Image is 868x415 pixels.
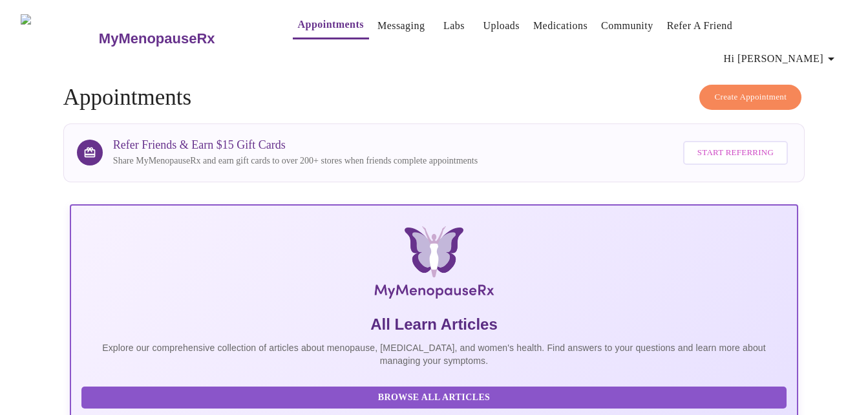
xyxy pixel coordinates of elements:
button: Refer a Friend [662,13,738,39]
span: Hi [PERSON_NAME] [724,50,839,68]
button: Start Referring [683,141,788,165]
button: Messaging [372,13,430,39]
h3: Refer Friends & Earn $15 Gift Cards [113,138,478,152]
h3: MyMenopauseRx [99,30,215,47]
a: Messaging [377,17,425,35]
a: Uploads [483,17,520,35]
span: Browse All Articles [94,390,774,406]
span: Create Appointment [714,90,787,105]
p: Explore our comprehensive collection of articles about menopause, [MEDICAL_DATA], and women's hea... [81,341,787,367]
h5: All Learn Articles [81,314,787,335]
button: Hi [PERSON_NAME] [719,46,844,72]
img: MyMenopauseRx Logo [191,226,677,304]
button: Uploads [478,13,525,39]
button: Appointments [293,12,369,39]
a: Labs [443,17,465,35]
a: Community [601,17,653,35]
p: Share MyMenopauseRx and earn gift cards to over 200+ stores when friends complete appointments [113,154,478,167]
button: Medications [528,13,593,39]
a: Browse All Articles [81,391,790,402]
span: Start Referring [697,145,774,160]
a: MyMenopauseRx [97,16,266,61]
h4: Appointments [63,85,805,111]
button: Create Appointment [699,85,801,110]
a: Start Referring [680,134,791,171]
a: Appointments [298,16,364,34]
img: MyMenopauseRx Logo [21,14,97,63]
a: Refer a Friend [667,17,733,35]
button: Labs [433,13,474,39]
button: Community [596,13,659,39]
button: Browse All Articles [81,387,787,409]
a: Medications [533,17,587,35]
